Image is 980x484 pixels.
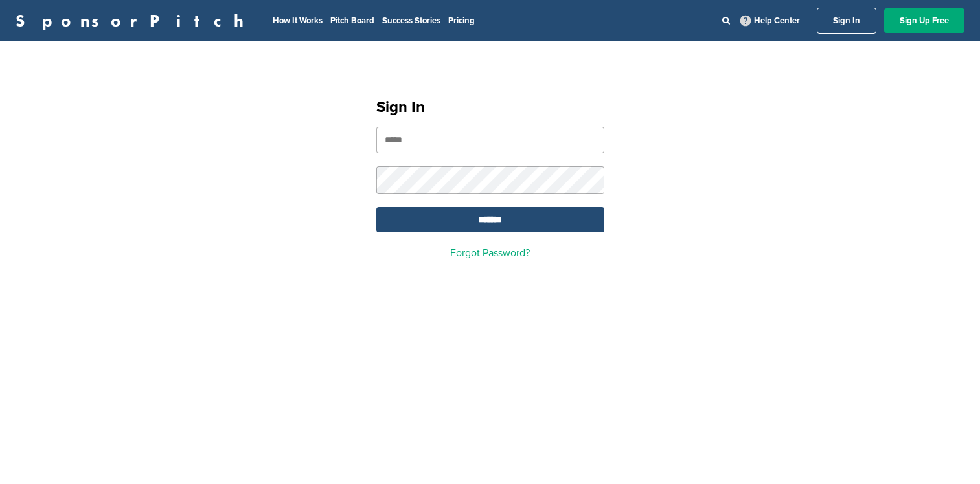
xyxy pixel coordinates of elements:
a: Sign Up Free [884,8,964,33]
a: Pitch Board [330,16,374,26]
a: Sign In [817,8,876,34]
a: Success Stories [382,16,440,26]
a: Help Center [738,13,803,28]
a: Pricing [448,16,475,26]
a: How It Works [273,16,323,26]
a: SponsorPitch [16,12,252,29]
a: Forgot Password? [450,247,530,259]
h1: Sign In [376,96,604,119]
